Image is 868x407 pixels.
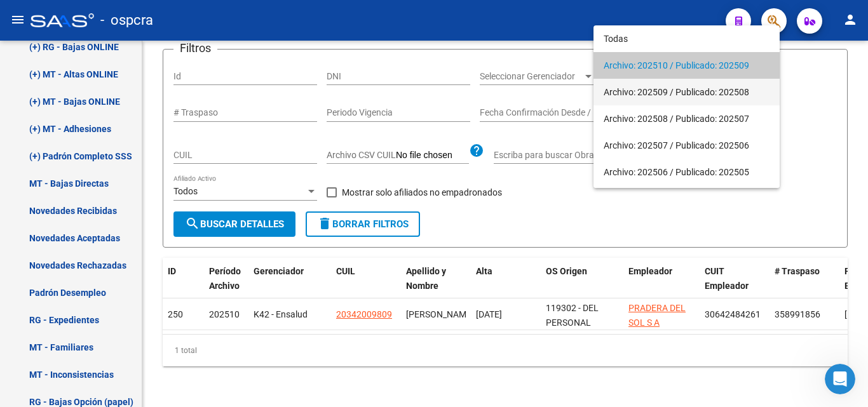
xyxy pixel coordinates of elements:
[604,25,770,52] span: Todas
[604,159,770,185] span: Archivo: 202506 / Publicado: 202505
[604,185,770,212] span: Archivo: 202505 / Publicado: 202504
[825,364,855,394] iframe: Intercom live chat
[604,52,770,79] span: Archivo: 202510 / Publicado: 202509
[604,105,770,132] span: Archivo: 202508 / Publicado: 202507
[604,132,770,159] span: Archivo: 202507 / Publicado: 202506
[604,79,770,105] span: Archivo: 202509 / Publicado: 202508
